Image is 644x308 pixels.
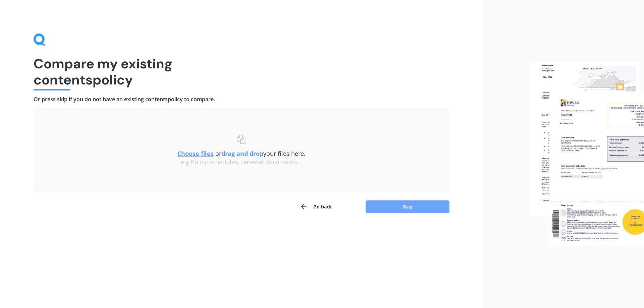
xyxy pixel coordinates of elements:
[47,159,436,166] div: e.g Policy schedules, renewal documents...
[221,149,263,158] b: drag and drop
[530,62,644,246] img: files.webp
[366,200,449,213] button: Skip
[300,200,332,213] button: Go back
[177,149,306,158] span: or your files here.
[177,149,214,158] u: Choose files
[34,96,449,103] h4: Or press skip if you do not have an existing contents policy to compare.
[34,56,449,88] h1: Compare my existing contents policy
